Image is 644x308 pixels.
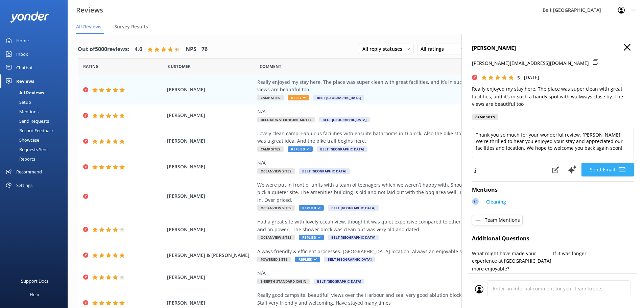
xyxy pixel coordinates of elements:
[472,234,634,243] h4: Additional Questions
[168,63,191,70] span: Date
[472,215,523,225] button: Team Mentions
[288,146,313,152] span: Replied
[16,47,28,61] div: Inbox
[10,11,49,23] img: yonder-white-logo.png
[257,269,565,277] div: N/A
[4,154,35,164] div: Reports
[167,274,254,281] span: [PERSON_NAME]
[257,181,565,204] div: We were put in front of units with a team of teenagers which we weren’t happy with. Should have b...
[4,135,68,145] a: Showcase
[16,165,42,179] div: Recommend
[257,235,295,240] span: Oceanview Sites
[4,154,68,164] a: Reports
[553,250,634,257] p: If it was longer
[4,116,68,126] a: Send Requests
[257,291,565,307] div: Really good campsite, beautiful views over the Harbour and sea, very good ablution blocks, nice a...
[257,159,565,167] div: N/A
[472,44,634,53] h4: [PERSON_NAME]
[288,95,309,100] span: Reply
[16,179,32,192] div: Settings
[4,116,49,126] div: Send Requests
[4,97,31,107] div: Setup
[4,126,54,135] div: Record Feedback
[257,168,295,174] span: Oceanview Sites
[4,88,44,97] div: All Reviews
[299,205,324,211] span: Replied
[257,108,565,115] div: N/A
[16,61,33,74] div: Chatbot
[257,205,295,211] span: Oceanview Sites
[4,88,68,97] a: All Reviews
[257,130,565,145] div: Lovely clean camp. Fabulous facilities with ensuite bathrooms in D block. Also the bike storage w...
[362,45,406,53] span: All reply statuses
[4,135,39,145] div: Showcase
[421,45,448,53] span: All ratings
[30,288,39,301] div: Help
[472,60,589,67] p: [PERSON_NAME][EMAIL_ADDRESS][DOMAIN_NAME]
[257,279,310,284] span: 3-Berth Standard Cabin
[16,34,29,47] div: Home
[472,250,553,273] p: What might have made your experience at [GEOGRAPHIC_DATA] more enjoyable?
[317,146,367,152] span: Belt [GEOGRAPHIC_DATA]
[624,44,630,51] button: Close
[167,226,254,233] span: [PERSON_NAME]
[76,5,103,16] h3: Reviews
[167,252,254,259] span: [PERSON_NAME] & [PERSON_NAME]
[483,198,506,207] a: Cleaning
[486,198,506,206] p: Cleaning
[167,192,254,200] span: [PERSON_NAME]
[524,74,539,81] p: [DATE]
[299,235,324,240] span: Replied
[135,45,142,54] h4: 4.6
[314,279,364,284] span: Belt [GEOGRAPHIC_DATA]
[313,95,364,100] span: Belt [GEOGRAPHIC_DATA]
[472,85,634,108] p: Really enjoyed my stay here. The place was super clean with great facilities, and it’s in such a ...
[21,274,48,288] div: Support Docs
[328,205,379,211] span: Belt [GEOGRAPHIC_DATA]
[4,107,68,116] a: Mentions
[472,128,634,158] textarea: Thank you so much for your wonderful review, [PERSON_NAME]! We're thrilled to hear you enjoyed yo...
[328,235,379,240] span: Belt [GEOGRAPHIC_DATA]
[167,137,254,145] span: [PERSON_NAME]
[186,45,196,54] h4: NPS
[167,299,254,307] span: [PERSON_NAME]
[295,257,320,262] span: Replied
[78,45,129,54] h4: Out of 5000 reviews:
[167,112,254,119] span: [PERSON_NAME]
[472,198,479,205] div: C
[319,117,370,122] span: Belt [GEOGRAPHIC_DATA]
[260,63,281,70] span: Question
[257,248,565,255] div: Always friendly & efficient processes. [GEOGRAPHIC_DATA] location. Always an enjoyable stay
[257,218,565,233] div: Had a great site with lovely ocean view, thought it was quiet expensive compared to other camps w...
[83,63,99,70] span: Date
[257,257,291,262] span: Powered Sites
[581,163,634,176] button: Send Email
[16,74,34,88] div: Reviews
[517,74,520,81] span: 5
[76,23,101,30] span: All Reviews
[4,145,48,154] div: Requests Sent
[4,126,68,135] a: Record Feedback
[257,146,284,152] span: Camp Sites
[472,186,634,194] h4: Mentions
[472,114,498,120] div: Camp Sites
[114,23,148,30] span: Survey Results
[257,78,565,94] div: Really enjoyed my stay here. The place was super clean with great facilities, and it’s in such a ...
[167,86,254,93] span: [PERSON_NAME]
[4,107,39,116] div: Mentions
[324,257,375,262] span: Belt [GEOGRAPHIC_DATA]
[475,285,483,293] img: user_profile.svg
[4,145,68,154] a: Requests Sent
[257,117,315,122] span: Deluxe Waterfront Motel
[257,95,284,100] span: Camp Sites
[167,163,254,170] span: [PERSON_NAME]
[4,97,68,107] a: Setup
[299,168,350,174] span: Belt [GEOGRAPHIC_DATA]
[201,45,208,54] h4: 76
